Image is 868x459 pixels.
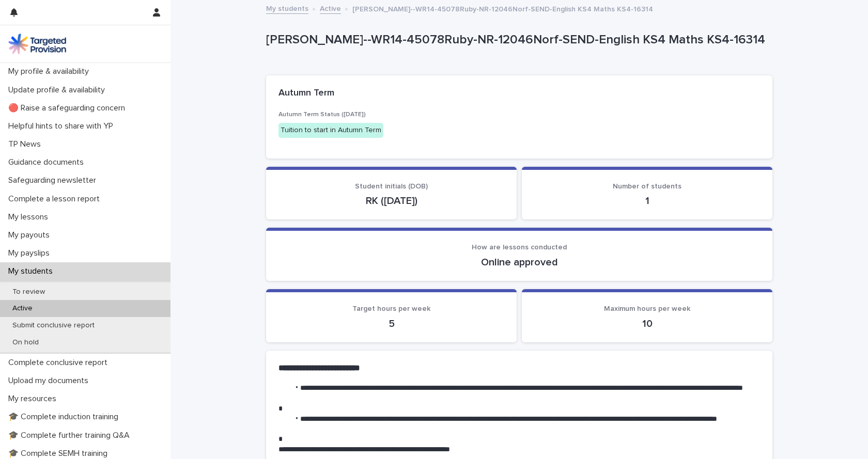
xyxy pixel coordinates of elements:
[4,449,116,458] p: 🎓 Complete SEMH training
[613,183,681,190] span: Number of students
[4,176,104,185] p: Safeguarding newsletter
[278,318,504,330] p: 5
[4,338,47,347] p: On hold
[278,123,383,138] div: Tuition to start in Autumn Term
[320,2,341,14] a: Active
[4,212,56,222] p: My lessons
[278,256,760,268] p: Online approved
[4,121,121,131] p: Helpful hints to share with YP
[4,248,58,258] p: My payslips
[4,394,65,404] p: My resources
[352,305,430,312] span: Target hours per week
[4,431,138,440] p: 🎓 Complete further training Q&A
[534,318,760,330] p: 10
[278,112,366,118] span: Autumn Term Status ([DATE])
[4,85,113,95] p: Update profile & availability
[4,194,108,204] p: Complete a lesson report
[4,103,133,113] p: 🔴 Raise a safeguarding concern
[266,33,768,48] p: [PERSON_NAME]--WR14-45078Ruby-NR-12046Norf-SEND-English KS4 Maths KS4-16314
[4,358,116,368] p: Complete conclusive report
[4,266,61,276] p: My students
[278,195,504,207] p: RK ([DATE])
[4,67,97,76] p: My profile & availability
[472,244,567,251] span: How are lessons conducted
[8,34,66,54] img: M5nRWzHhSzIhMunXDL62
[266,2,308,14] a: My students
[4,321,103,330] p: Submit conclusive report
[4,412,127,422] p: 🎓 Complete induction training
[4,376,97,386] p: Upload my documents
[355,183,428,190] span: Student initials (DOB)
[604,305,690,312] span: Maximum hours per week
[352,3,653,14] p: [PERSON_NAME]--WR14-45078Ruby-NR-12046Norf-SEND-English KS4 Maths KS4-16314
[534,195,760,207] p: 1
[4,288,53,296] p: To review
[4,304,41,313] p: Active
[4,139,49,149] p: TP News
[4,230,58,240] p: My payouts
[278,88,334,99] h2: Autumn Term
[4,157,92,167] p: Guidance documents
